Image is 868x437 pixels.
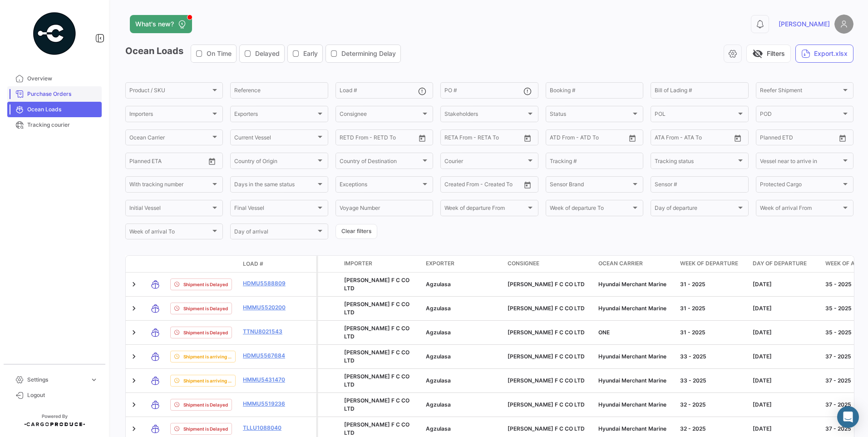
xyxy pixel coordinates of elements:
[760,183,841,189] span: Protected Cargo
[834,15,853,34] img: placeholder-user.png
[680,353,745,361] div: 33 - 2025
[183,425,228,432] span: Shipment is Delayed
[148,159,185,165] input: To
[753,353,818,361] div: [DATE]
[7,86,102,102] a: Purchase Orders
[508,329,585,336] span: SEUNG JIN F C CO LTD
[508,377,585,384] span: SEUNG JIN F C CO LTD
[484,183,521,189] input: Created To
[753,259,807,268] span: Day of departure
[234,183,316,189] span: Days in the same status
[680,304,745,313] div: 31 - 2025
[426,353,451,360] span: Agzulasa
[676,256,749,272] datatable-header-cell: Week of departure
[521,131,534,145] button: Open calendar
[598,353,666,360] span: Hyundai Merchant Marine
[359,136,395,142] input: To
[129,183,211,189] span: With tracking number
[234,112,316,119] span: Exporters
[207,49,232,58] span: On Time
[344,277,409,292] span: SEUNG JIN F C CO LTD
[183,305,228,312] span: Shipment is Delayed
[760,136,773,142] input: From
[680,401,745,409] div: 32 - 2025
[335,224,377,239] button: Clear filters
[444,183,478,189] input: Created From
[129,136,211,142] span: Ocean Carrier
[837,406,859,428] div: Abrir Intercom Messenger
[129,230,211,236] span: Week of arrival To
[129,400,138,409] a: Expand/Collapse Row
[183,353,232,360] span: Shipment is arriving Early.
[444,159,526,165] span: Courier
[144,260,167,268] datatable-header-cell: Transport mode
[340,159,421,165] span: Country of Destination
[344,397,409,412] span: SEUNG JIN F C CO LTD
[426,305,451,312] span: Agzulasa
[318,256,340,272] datatable-header-cell: Protected Cargo
[779,136,815,142] input: To
[27,90,98,98] span: Purchase Orders
[753,377,818,385] div: [DATE]
[521,178,534,192] button: Open calendar
[753,328,818,337] div: [DATE]
[444,206,526,213] span: Week of departure From
[7,71,102,86] a: Overview
[243,352,290,360] a: HDMU5567684
[550,112,631,119] span: Status
[595,256,676,272] datatable-header-cell: Ocean Carrier
[135,20,174,29] span: What's new?
[426,401,451,408] span: Agzulasa
[191,45,236,62] button: On Time
[234,159,316,165] span: Country of Origin
[581,136,617,142] input: ATD To
[340,256,422,272] datatable-header-cell: Importer
[340,112,421,119] span: Consignee
[444,136,457,142] input: From
[129,112,211,119] span: Importers
[760,89,841,95] span: Reefer Shipment
[129,89,211,95] span: Product / SKU
[344,421,409,436] span: SEUNG JIN F C CO LTD
[129,280,138,289] a: Expand/Collapse Row
[464,136,500,142] input: To
[680,425,745,433] div: 32 - 2025
[129,424,138,433] a: Expand/Collapse Row
[415,131,429,145] button: Open calendar
[243,424,290,432] a: TLLU1088040
[550,206,631,213] span: Week of departure To
[444,112,526,119] span: Stakeholders
[598,281,666,288] span: Hyundai Merchant Marine
[234,136,316,142] span: Current Vessel
[344,349,409,364] span: SEUNG JIN F C CO LTD
[508,401,585,408] span: SEUNG JIN F C CO LTD
[685,136,721,142] input: ATA To
[680,280,745,288] div: 31 - 2025
[836,131,849,145] button: Open calendar
[655,112,736,119] span: POL
[753,304,818,313] div: [DATE]
[550,136,575,142] input: ATD From
[598,377,666,384] span: Hyundai Merchant Marine
[749,256,822,272] datatable-header-cell: Day of departure
[598,305,666,312] span: Hyundai Merchant Marine
[240,45,284,62] button: Delayed
[7,117,102,133] a: Tracking courier
[504,256,595,272] datatable-header-cell: Consignee
[27,105,98,114] span: Ocean Loads
[243,303,290,312] a: HMMU5520200
[129,159,142,165] input: From
[655,206,736,213] span: Day of departure
[90,376,98,384] span: expand_more
[752,48,763,59] span: visibility_off
[129,206,211,213] span: Initial Vessel
[344,373,409,388] span: SEUNG JIN F C CO LTD
[680,259,738,268] span: Week of departure
[255,49,280,58] span: Delayed
[626,131,639,145] button: Open calendar
[27,376,86,384] span: Settings
[129,352,138,361] a: Expand/Collapse Row
[550,183,631,189] span: Sensor Brand
[326,45,400,62] button: Determining Delay
[205,154,219,168] button: Open calendar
